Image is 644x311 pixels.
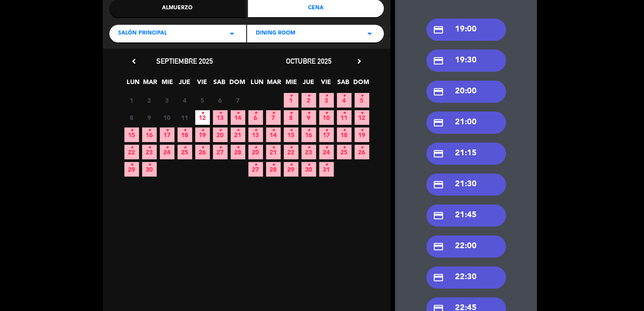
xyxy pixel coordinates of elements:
i: • [307,158,310,172]
span: 19 [355,127,369,142]
i: • [254,158,257,172]
i: • [343,106,346,120]
span: 28 [266,162,281,177]
div: 21:00 [426,111,506,134]
span: 18 [337,127,351,142]
i: • [236,123,239,138]
span: 11 [337,110,351,125]
i: • [325,89,328,103]
i: • [272,141,275,155]
span: 4 [337,93,351,108]
span: 6 [213,93,228,108]
i: • [289,106,293,120]
span: 15 [284,127,298,142]
i: credit_card [433,24,444,35]
i: • [219,106,222,120]
span: 17 [319,127,334,142]
div: 20:00 [426,81,506,103]
div: 19:00 [426,19,506,41]
span: 19 [195,127,210,142]
span: MAR [267,77,282,92]
i: • [130,141,133,155]
span: 20 [248,145,263,159]
span: septiembre 2025 [156,57,213,65]
span: 26 [195,145,210,159]
span: 31 [319,162,334,177]
span: 21 [266,145,281,159]
i: • [236,106,239,120]
span: MAR [143,77,158,92]
span: 29 [284,162,298,177]
span: 1 [284,93,298,108]
span: 6 [248,110,263,125]
i: • [272,106,275,120]
i: • [254,141,257,155]
i: credit_card [433,117,444,128]
i: • [307,141,310,155]
span: LUN [126,77,140,92]
i: credit_card [433,272,444,283]
span: 8 [124,110,139,125]
i: • [166,141,169,155]
span: LUN [250,77,264,92]
span: 3 [319,93,334,108]
span: 1 [124,93,139,108]
span: JUE [177,77,192,92]
i: • [289,123,293,138]
span: MIE [160,77,175,92]
span: 21 [231,127,245,142]
i: arrow_drop_down [227,28,237,39]
div: 22:00 [426,235,506,257]
span: 24 [319,145,334,159]
span: VIE [195,77,209,92]
span: 13 [213,110,228,125]
i: • [272,123,275,138]
i: • [183,141,186,155]
div: 21:45 [426,204,506,227]
span: 28 [231,145,245,159]
span: 12 [355,110,369,125]
i: credit_card [433,55,444,66]
span: 2 [301,93,316,108]
span: 10 [160,110,174,125]
i: • [272,158,275,172]
div: 22:30 [426,266,506,288]
span: 25 [337,145,351,159]
span: 16 [301,127,316,142]
i: • [130,123,133,138]
i: • [289,141,293,155]
span: 13 [248,127,263,142]
i: credit_card [433,86,444,97]
span: 25 [177,145,192,159]
i: • [254,123,257,138]
i: • [325,106,328,120]
span: 14 [266,127,281,142]
span: 16 [142,127,157,142]
span: 7 [266,110,281,125]
i: • [325,123,328,138]
span: 9 [301,110,316,125]
i: • [307,106,310,120]
i: • [183,123,186,138]
span: 27 [213,145,228,159]
i: • [343,141,346,155]
span: VIE [319,77,333,92]
span: 20 [213,127,228,142]
i: • [219,123,222,138]
span: JUE [301,77,316,92]
i: • [289,158,293,172]
div: 19:30 [426,50,506,72]
span: 23 [142,145,157,159]
span: 24 [160,145,174,159]
span: 14 [231,110,245,125]
div: 21:15 [426,142,506,165]
span: DOM [229,77,244,92]
span: 26 [355,145,369,159]
i: chevron_right [355,57,364,66]
span: 3 [160,93,174,108]
i: chevron_left [129,57,139,66]
i: • [219,141,222,155]
i: • [343,89,346,103]
span: 10 [319,110,334,125]
i: credit_card [433,210,444,221]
